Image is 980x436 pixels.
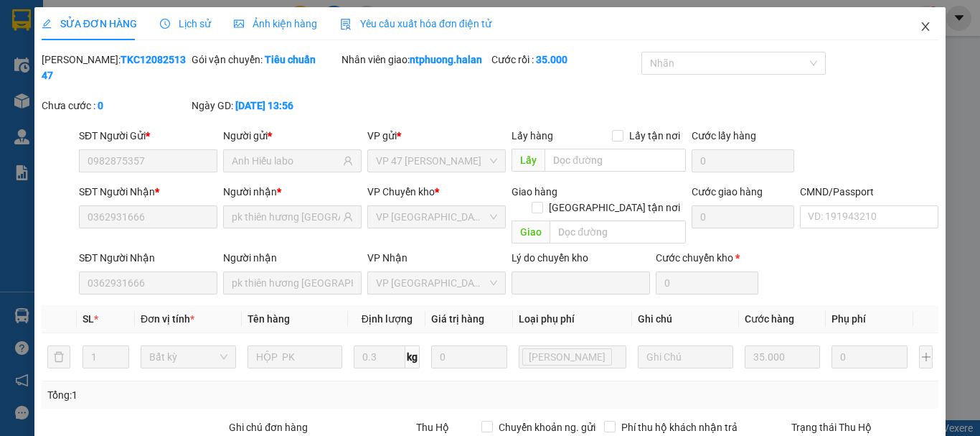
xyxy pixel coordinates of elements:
[232,153,340,169] input: Tên người gửi
[692,205,794,228] input: Cước giao hàng
[692,186,763,198] label: Cước giao hàng
[42,52,189,83] div: [PERSON_NAME]:
[234,19,244,29] span: picture
[800,184,938,200] div: CMND/Passport
[512,221,550,243] span: Giao
[745,345,821,368] input: 0
[18,98,250,121] b: GỬI : VP [PERSON_NAME]
[512,149,545,172] span: Lấy
[229,422,308,433] label: Ghi chú đơn hàng
[79,128,217,144] div: SĐT Người Gửi
[512,130,553,142] span: Lấy hàng
[920,21,931,32] span: close
[512,186,557,198] span: Giao hàng
[98,100,103,111] b: 0
[512,250,650,266] div: Lý do chuyển kho
[543,200,686,215] span: [GEOGRAPHIC_DATA] tận nơi
[550,221,686,243] input: Dọc đường
[232,209,340,225] input: Tên người nhận
[405,345,420,368] span: kg
[192,52,339,68] div: Gói vận chuyển:
[47,345,70,368] button: delete
[42,98,189,113] div: Chưa cước :
[656,250,758,266] div: Cước chuyển kho
[513,305,632,333] th: Loại phụ phí
[529,349,606,365] span: [PERSON_NAME]
[223,128,362,144] div: Người gửi
[265,54,316,65] b: Tiêu chuẩn
[692,149,794,172] input: Cước lấy hàng
[149,346,227,368] span: Bất kỳ
[340,18,491,29] span: Yêu cầu xuất hóa đơn điện tử
[431,345,507,368] input: 0
[343,156,353,166] span: user
[83,313,94,325] span: SL
[919,345,933,368] button: plus
[341,52,489,68] div: Nhân viên giao:
[234,18,317,29] span: Ảnh kiện hàng
[223,250,362,266] div: Người nhận
[18,18,126,90] img: logo.jpg
[248,313,290,325] span: Tên hàng
[491,52,639,68] div: Cước rồi :
[623,128,686,144] span: Lấy tận nơi
[362,313,413,325] span: Định lượng
[160,19,170,29] span: clock-circle
[692,130,756,142] label: Cước lấy hàng
[223,184,362,200] div: Người nhận
[905,7,946,47] button: Close
[522,348,612,366] span: Lưu kho
[134,35,600,53] li: 271 - [PERSON_NAME] - [GEOGRAPHIC_DATA] - [GEOGRAPHIC_DATA]
[545,149,686,172] input: Dọc đường
[367,128,506,144] div: VP gửi
[745,313,794,325] span: Cước hàng
[340,19,352,30] img: icon
[141,313,194,325] span: Đơn vị tính
[536,54,567,65] b: 35.000
[47,387,380,403] div: Tổng: 1
[376,272,497,294] span: VP Phú Bình
[376,150,497,172] span: VP 47 Trần Khát Chân
[367,186,435,198] span: VP Chuyển kho
[79,250,217,266] div: SĐT Người Nhận
[410,54,482,65] b: ntphuong.halan
[791,419,938,435] div: Trạng thái Thu Hộ
[192,98,339,113] div: Ngày GD:
[343,212,353,222] span: user
[831,313,866,325] span: Phụ phí
[632,305,739,333] th: Ghi chú
[235,100,293,111] b: [DATE] 13:56
[431,313,484,325] span: Giá trị hàng
[493,419,601,435] span: Chuyển khoản ng. gửi
[42,18,137,29] span: SỬA ĐƠN HÀNG
[376,206,497,228] span: VP Yên Bình
[79,184,217,200] div: SĐT Người Nhận
[638,345,733,368] input: Ghi Chú
[160,18,211,29] span: Lịch sử
[367,250,506,266] div: VP Nhận
[416,422,449,433] span: Thu Hộ
[248,345,343,368] input: VD: Bàn, Ghế
[42,19,52,29] span: edit
[616,419,743,435] span: Phí thu hộ khách nhận trả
